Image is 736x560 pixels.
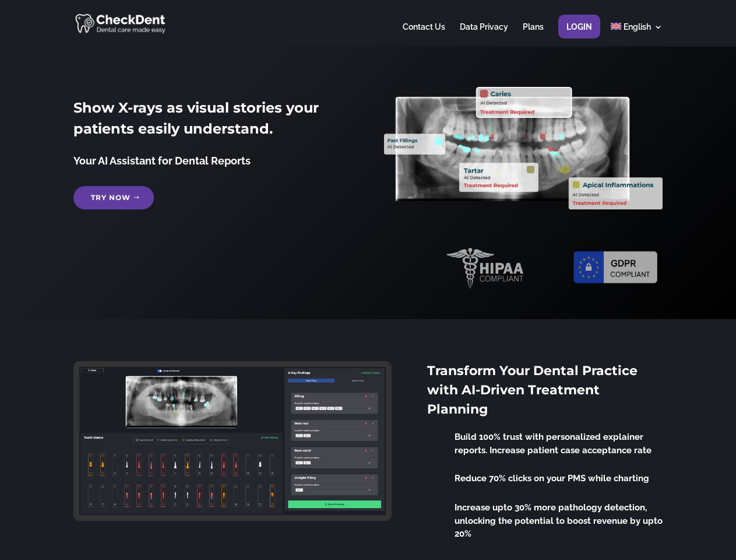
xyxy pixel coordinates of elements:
span: Increase upto 30% more pathology detection, unlocking the potential to boost revenue by upto 20% [455,502,663,539]
img: X_Ray_annotated [384,87,662,209]
img: CheckDent AI [75,12,167,34]
span: Your AI Assistant for Dental Reports [73,155,251,167]
a: Contact Us [403,23,445,45]
span: Build 100% trust with personalized explainer reports. Increase patient case acceptance rate [455,432,652,456]
h2: Show X-rays as visual stories your patients easily understand. [73,97,351,145]
a: Login [566,23,592,45]
span: Transform Your Dental Practice with AI-Driven Treatment Planning [427,363,638,417]
a: English [611,23,663,45]
span: English [624,22,651,32]
a: Try Now [73,186,154,209]
a: Plans [523,23,544,45]
a: Data Privacy [460,23,508,45]
span: Reduce 70% clicks on your PMS while charting [455,473,649,484]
